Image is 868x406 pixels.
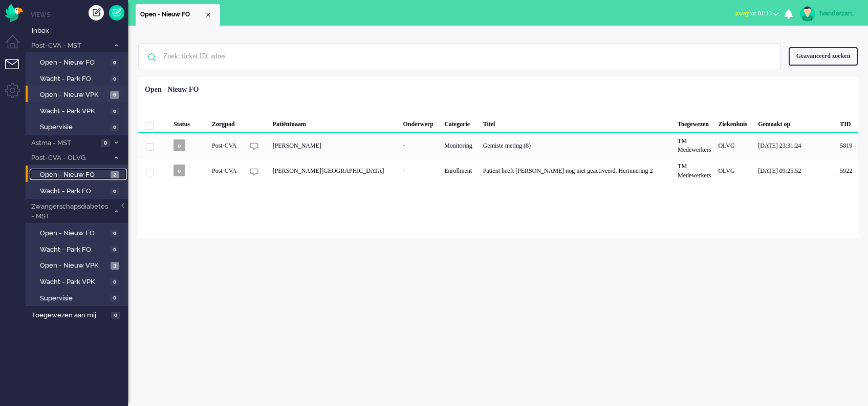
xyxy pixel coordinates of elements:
div: Creëer ticket [89,5,104,21]
a: Supervisie 0 [30,292,127,303]
a: Wacht - Park FO 0 [30,185,127,196]
div: TID [836,112,858,133]
span: Supervisie [40,123,107,132]
img: ic_chat_grey.svg [250,142,258,151]
div: Post-CVA [208,158,244,183]
div: 5922 [836,158,858,183]
li: Views [31,10,128,19]
div: Enrollment [441,158,480,183]
span: Post-CVA - OLVG [30,153,109,163]
div: 5819 [138,133,858,158]
img: ic-search-icon.svg [139,44,165,71]
div: Monitoring [441,133,480,158]
span: for 01:13 [735,10,772,17]
span: Wacht - Park FO [40,187,107,196]
div: Categorie [441,112,480,133]
span: 0 [111,312,120,319]
span: 0 [110,108,119,115]
div: Zorgpad [208,112,244,133]
div: Open - Nieuw FO [145,85,199,95]
span: Toegewezen aan mij [32,311,108,320]
div: Ziekenhuis [714,112,754,133]
a: Wacht - Park FO 0 [30,73,127,84]
span: 0 [110,59,119,67]
span: 2 [111,171,119,179]
div: OLVG [714,158,754,183]
span: 3 [111,262,119,270]
div: [DATE] 23:31:24 [754,133,836,158]
span: Wacht - Park FO [40,74,107,84]
span: 6 [110,91,119,99]
div: [DATE] 09:25:52 [754,158,836,183]
a: Supervisie 0 [30,121,127,132]
span: Open - Nieuw FO [40,170,108,180]
span: Wacht - Park VPK [40,277,107,287]
img: flow_omnibird.svg [5,4,23,22]
div: TM Medewerkers [674,133,714,158]
li: View [136,4,220,26]
div: Onderwerp [400,112,441,133]
span: Post-CVA - MST [30,41,109,51]
a: Wacht - Park VPK 0 [30,276,127,287]
a: Quick Ticket [109,5,124,21]
a: Open - Nieuw FO 0 [30,56,127,68]
span: Open - Nieuw VPK [40,90,107,100]
span: 0 [110,278,119,286]
span: Wacht - Park FO [40,245,107,255]
a: Open - Nieuw VPK 6 [30,89,127,100]
li: Admin menu [5,83,28,106]
div: TM Medewerkers [674,158,714,183]
li: awayfor 01:13 [729,3,785,26]
div: Patiënt heeft [PERSON_NAME] nog niet geactiveerd. Herinnering 2 [480,158,674,183]
div: 5922 [138,158,858,183]
span: 0 [110,295,119,302]
button: awayfor 01:13 [729,6,785,21]
div: - [400,133,441,158]
a: Open - Nieuw VPK 3 [30,259,127,271]
span: 0 [101,139,110,147]
div: Post-CVA [208,133,244,158]
a: Omnidesk [5,7,23,14]
span: Open - Nieuw VPK [40,261,108,271]
span: 0 [110,75,119,83]
a: Inbox [30,25,128,36]
input: Zoek: ticket ID, adres [156,44,767,69]
div: Gemiste meting (8) [480,133,674,158]
a: Open - Nieuw FO 0 [30,227,127,238]
span: Open - Nieuw FO [40,58,107,68]
span: Astma - MST [30,138,98,148]
div: Gemaakt op [754,112,836,133]
span: Wacht - Park VPK [40,107,107,116]
span: Inbox [32,26,128,36]
div: Titel [480,112,674,133]
div: Toegewezen [674,112,714,133]
div: OLVG [714,133,754,158]
a: tvanderzanden [798,6,858,22]
span: 0 [110,188,119,195]
a: Toegewezen aan mij 0 [30,309,128,320]
div: Patiëntnaam [269,112,400,133]
div: tvanderzanden [819,8,858,18]
div: Geavanceerd zoeken [789,47,858,65]
a: Open - Nieuw FO 2 [30,169,127,180]
div: - [400,158,441,183]
div: [PERSON_NAME] [269,133,400,158]
span: Supervisie [40,294,107,303]
span: Zwangerschapsdiabetes - MST [30,202,109,221]
span: o [173,139,185,151]
span: Open - Nieuw FO [40,229,107,238]
span: 0 [110,230,119,237]
li: Dashboard menu [5,35,28,58]
span: 0 [110,124,119,131]
div: Close tab [204,11,212,19]
span: 0 [110,246,119,254]
div: 5819 [836,133,858,158]
span: Open - Nieuw FO [140,10,204,19]
span: away [735,10,749,17]
span: o [173,165,185,176]
li: Tickets menu [5,59,28,82]
img: avatar [800,6,815,22]
div: Status [170,112,208,133]
a: Wacht - Park VPK 0 [30,105,127,116]
div: [PERSON_NAME][GEOGRAPHIC_DATA] [269,158,400,183]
